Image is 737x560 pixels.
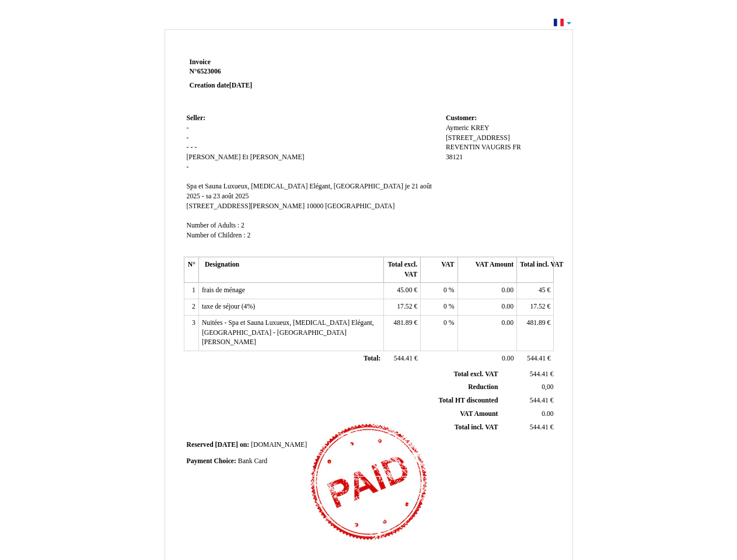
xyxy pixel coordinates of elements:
[184,257,198,283] th: N°
[187,441,214,449] span: Reserved
[393,319,412,327] span: 481.89
[542,383,553,391] span: 0,00
[394,355,413,362] span: 544.41
[198,257,383,283] th: Designation
[397,286,412,294] span: 45.00
[421,257,457,283] th: VAT
[187,114,205,122] span: Seller:
[197,68,221,75] span: 6523006
[455,423,498,431] span: Total incl. VAT
[502,286,514,294] span: 0.00
[190,58,211,66] span: Invoice
[457,257,516,283] th: VAT Amount
[383,315,420,351] td: €
[215,441,238,449] span: [DATE]
[502,303,514,310] span: 0.00
[229,82,252,89] span: [DATE]
[187,134,189,142] span: -
[517,351,554,367] td: €
[190,82,253,89] strong: Creation date
[446,114,477,122] span: Customer:
[187,202,305,210] span: [STREET_ADDRESS][PERSON_NAME]
[421,299,457,316] td: %
[530,397,549,404] span: 544.41
[502,319,514,327] span: 0.00
[446,124,469,132] span: Aymeric
[517,283,554,299] td: €
[468,383,498,391] span: Reduction
[187,457,236,465] span: Payment Choice:
[530,303,545,310] span: 17.52
[421,315,457,351] td: %
[517,315,554,351] td: €
[542,410,553,418] span: 0.00
[187,143,189,151] span: -
[530,370,549,378] span: 544.41
[517,299,554,316] td: €
[364,355,380,362] span: Total:
[240,441,249,449] span: on:
[512,143,521,151] span: FR
[443,303,447,310] span: 0
[247,232,250,239] span: 2
[460,410,498,418] span: VAT Amount
[190,67,329,76] strong: N°
[202,319,374,346] span: Nuitées - Spa et Sauna Luxueux, [MEDICAL_DATA] Elégant, [GEOGRAPHIC_DATA] - [GEOGRAPHIC_DATA][PER...
[500,421,556,434] td: €
[443,286,447,294] span: 0
[383,257,420,283] th: Total excl. VAT
[527,355,546,362] span: 544.41
[184,315,198,351] td: 3
[383,351,420,367] td: €
[187,222,240,229] span: Number of Adults :
[539,286,546,294] span: 45
[500,394,556,408] td: €
[202,286,245,294] span: frais de ménage
[241,222,244,229] span: 2
[500,368,556,381] td: €
[202,303,255,310] span: taxe de séjour (4%)
[190,143,193,151] span: -
[187,124,189,132] span: -
[187,163,189,171] span: -
[194,143,197,151] span: -
[446,153,463,161] span: 38121
[238,457,267,465] span: Bank Card
[187,183,432,200] span: je 21 août 2025 - sa 23 août 2025
[530,423,549,431] span: 544.41
[421,283,457,299] td: %
[443,319,447,327] span: 0
[184,283,198,299] td: 1
[397,303,412,310] span: 17.52
[438,397,498,404] span: Total HT discounted
[502,355,514,362] span: 0.00
[383,283,420,299] td: €
[187,232,246,239] span: Number of Children :
[184,299,198,316] td: 2
[517,257,554,283] th: Total incl. VAT
[325,202,394,210] span: [GEOGRAPHIC_DATA]
[187,153,305,161] span: [PERSON_NAME] Et [PERSON_NAME]
[527,319,546,327] span: 481.89
[251,441,307,449] span: [DOMAIN_NAME]
[446,143,511,151] span: REVENTIN VAUGRIS
[383,299,420,316] td: €
[187,183,403,190] span: Spa et Sauna Luxueux, [MEDICAL_DATA] Elégant, [GEOGRAPHIC_DATA]
[446,134,510,142] span: [STREET_ADDRESS]
[471,124,490,132] span: KREY
[306,202,323,210] span: 10000
[454,370,498,378] span: Total excl. VAT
